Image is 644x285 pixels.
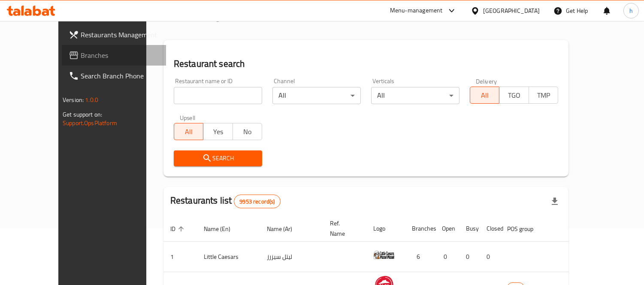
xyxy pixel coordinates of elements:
[459,216,480,242] th: Busy
[544,191,565,212] div: Export file
[236,126,259,138] span: No
[174,57,558,70] h2: Restaurant search
[629,6,633,15] span: h
[180,114,196,120] label: Upsell
[480,242,500,272] td: 0
[170,194,281,208] h2: Restaurants list
[532,89,555,102] span: TMP
[62,24,166,45] a: Restaurants Management
[203,123,233,140] button: Yes
[330,218,356,239] span: Ref. Name
[405,242,435,272] td: 6
[435,242,459,272] td: 0
[470,87,499,104] button: All
[507,224,544,234] span: POS group
[170,224,187,234] span: ID
[178,126,200,138] span: All
[197,242,260,272] td: Little Caesars
[405,216,435,242] th: Branches
[63,109,102,120] span: Get support on:
[63,117,117,129] a: Support.OpsPlatform
[474,89,496,102] span: All
[81,71,159,81] span: Search Branch Phone
[174,87,262,104] input: Search for restaurant name or ID..
[480,216,500,242] th: Closed
[366,216,405,242] th: Logo
[390,6,443,16] div: Menu-management
[204,224,242,234] span: Name (En)
[503,89,525,102] span: TGO
[163,242,197,272] td: 1
[267,224,303,234] span: Name (Ar)
[233,123,262,140] button: No
[62,66,166,86] a: Search Branch Phone
[459,242,480,272] td: 0
[163,9,248,23] h2: Menu management
[174,123,203,140] button: All
[62,45,166,66] a: Branches
[529,87,558,104] button: TMP
[371,87,460,104] div: All
[373,244,395,266] img: Little Caesars
[476,78,497,84] label: Delivery
[234,195,280,208] div: Total records count
[483,6,540,15] div: [GEOGRAPHIC_DATA]
[81,50,159,60] span: Branches
[499,87,529,104] button: TGO
[234,198,280,206] span: 9953 record(s)
[272,87,361,104] div: All
[207,126,229,138] span: Yes
[260,242,323,272] td: ليتل سيزرز
[174,150,262,166] button: Search
[181,153,255,164] span: Search
[435,216,459,242] th: Open
[81,30,159,40] span: Restaurants Management
[63,94,84,105] span: Version:
[85,94,98,105] span: 1.0.0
